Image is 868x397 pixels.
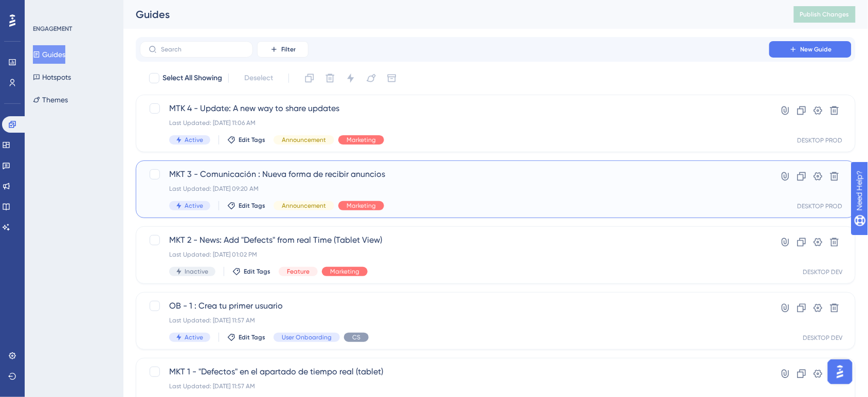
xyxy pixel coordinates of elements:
button: Filter [257,41,309,58]
span: MKT 1 - "Defectos" en el apartado de tiempo real (tablet) [169,366,740,378]
span: Marketing [347,136,376,144]
div: Last Updated: [DATE] 11:57 AM [169,382,740,390]
button: Guides [33,45,65,64]
span: Publish Changes [800,10,849,19]
div: DESKTOP DEV [803,334,843,342]
span: New Guide [801,45,832,53]
span: Edit Tags [239,333,265,341]
span: Edit Tags [239,202,265,210]
span: OB - 1 : Crea tu primer usuario [169,300,740,312]
div: DESKTOP DEV [803,268,843,276]
span: User Onboarding [282,333,332,341]
div: ENGAGEMENT [33,25,72,33]
span: MTK 4 - Update: A new way to share updates [169,102,740,115]
iframe: UserGuiding AI Assistant Launcher [825,356,856,387]
button: Edit Tags [227,136,265,144]
button: Themes [33,91,68,109]
div: Guides [136,7,768,22]
span: Announcement [282,136,326,144]
div: Last Updated: [DATE] 09:20 AM [169,185,740,193]
div: DESKTOP PROD [798,202,843,210]
span: Filter [281,45,296,53]
input: Search [161,46,244,53]
button: New Guide [769,41,852,58]
button: Edit Tags [232,267,270,276]
button: Edit Tags [227,333,265,341]
span: Edit Tags [239,136,265,144]
span: Need Help? [24,3,64,15]
span: Select All Showing [162,72,222,84]
span: Feature [287,267,310,276]
div: Last Updated: [DATE] 11:06 AM [169,119,740,127]
span: Edit Tags [244,267,270,276]
div: DESKTOP PROD [798,136,843,145]
button: Deselect [235,69,282,87]
span: Active [185,136,203,144]
span: Marketing [347,202,376,210]
span: Announcement [282,202,326,210]
span: MKT 3 - Comunicación : Nueva forma de recibir anuncios [169,168,740,181]
button: Hotspots [33,68,71,86]
span: Active [185,202,203,210]
span: Active [185,333,203,341]
button: Edit Tags [227,202,265,210]
div: Last Updated: [DATE] 11:57 AM [169,316,740,324]
button: Publish Changes [794,6,856,23]
div: Last Updated: [DATE] 01:02 PM [169,250,740,259]
span: Marketing [330,267,359,276]
span: CS [352,333,360,341]
span: Inactive [185,267,208,276]
span: MKT 2 - News: Add "Defects" from real Time (Tablet View) [169,234,740,246]
span: Deselect [244,72,273,84]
